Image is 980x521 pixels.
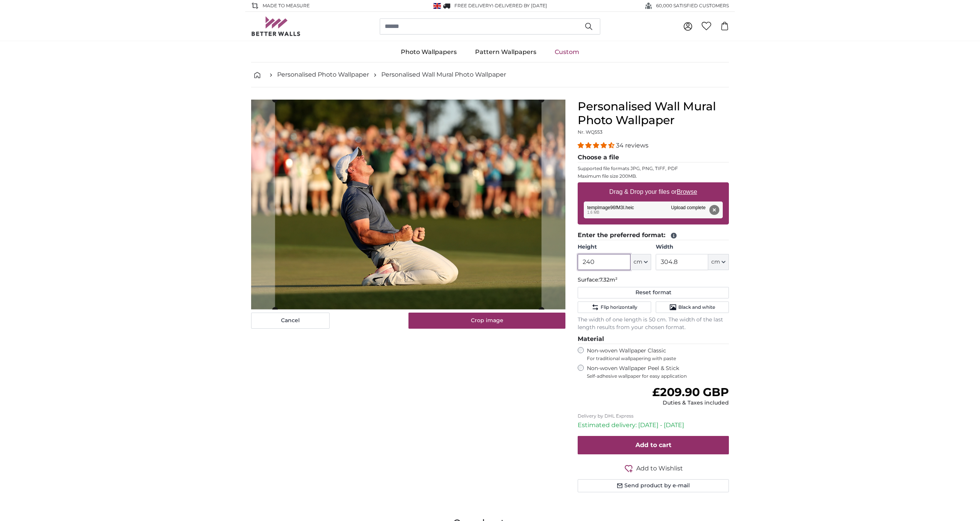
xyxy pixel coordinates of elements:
a: Personalised Photo Wallpaper [277,70,369,79]
h1: Personalised Wall Mural Photo Wallpaper [578,100,729,127]
button: Crop image [408,313,566,329]
button: cm [708,254,729,270]
img: Betterwalls [251,16,301,36]
a: Photo Wallpapers [392,42,466,62]
span: Delivered by [DATE] [495,3,547,8]
p: Estimated delivery: [DATE] - [DATE] [578,421,729,430]
button: Black and white [656,301,729,313]
p: Delivery by DHL Express [578,413,729,419]
legend: Enter the preferred format: [578,231,729,240]
span: - [493,3,547,8]
button: Add to cart [578,436,729,454]
span: FREE delivery! [454,3,493,8]
span: £209.90 GBP [652,385,729,399]
a: Custom [546,42,588,62]
img: United Kingdom [433,3,441,9]
legend: Choose a file [578,153,729,162]
p: Supported file formats JPG, PNG, TIFF, PDF [578,165,729,172]
span: For traditional wallpapering with paste [587,356,729,362]
label: Width [656,243,729,251]
span: Nr. WQ553 [578,129,603,135]
a: Personalised Wall Mural Photo Wallpaper [381,70,506,79]
p: The width of one length is 50 cm. The width of the last length results from your chosen format. [578,316,729,331]
span: Add to Wishlist [636,464,683,473]
span: 60,000 SATISFIED CUSTOMERS [656,2,729,9]
u: Browse [677,188,697,195]
label: Non-woven Wallpaper Classic [587,347,729,362]
span: 34 reviews [616,142,648,149]
p: Maximum file size 200MB. [578,173,729,179]
button: Cancel [251,313,330,329]
span: Made to Measure [263,2,310,9]
span: Add to cart [635,441,671,449]
span: 4.32 stars [578,142,616,149]
div: Duties & Taxes included [652,399,729,407]
span: cm [711,258,720,266]
label: Non-woven Wallpaper Peel & Stick [587,365,729,379]
nav: breadcrumbs [251,62,729,87]
label: Height [578,243,651,251]
a: Pattern Wallpapers [466,42,546,62]
button: Send product by e-mail [578,479,729,492]
span: 7.32m² [599,276,617,283]
span: cm [634,258,642,266]
label: Drag & Drop your files or [606,184,700,200]
button: Add to Wishlist [578,464,729,473]
span: Self-adhesive wallpaper for easy application [587,373,729,379]
button: cm [630,254,651,270]
p: Surface: [578,276,729,284]
span: Flip horizontally [601,304,637,310]
button: Reset format [578,287,729,298]
button: Flip horizontally [578,301,651,313]
span: Black and white [678,304,715,310]
legend: Material [578,334,729,344]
